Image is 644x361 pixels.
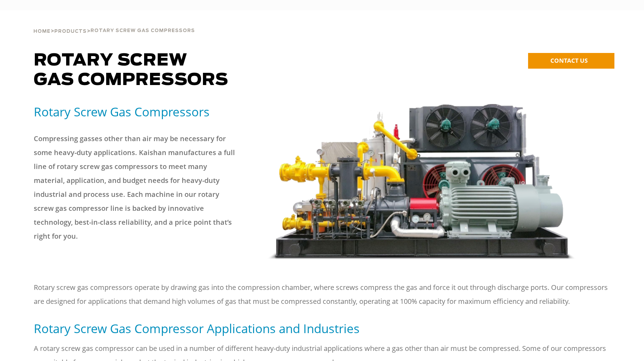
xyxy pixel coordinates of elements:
[528,53,614,69] a: CONTACT US
[34,104,259,120] h5: Rotary Screw Gas Compressors
[34,321,610,336] h5: Rotary Screw Gas Compressor Applications and Industries
[33,29,50,34] span: Home
[34,132,236,243] p: Compressing gasses other than air may be necessary for some heavy-duty applications. Kaishan manu...
[34,52,228,89] span: Rotary Screw Gas Compressors
[34,281,610,308] p: Rotary screw gas compressors operate by drawing gas into the compression chamber, where screws co...
[33,28,50,34] a: Home
[54,28,87,34] a: Products
[33,10,195,37] div: > >
[54,29,87,34] span: Products
[550,56,588,64] span: CONTACT US
[91,29,195,33] span: Rotary Screw Gas Compressors
[268,104,576,260] img: machine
